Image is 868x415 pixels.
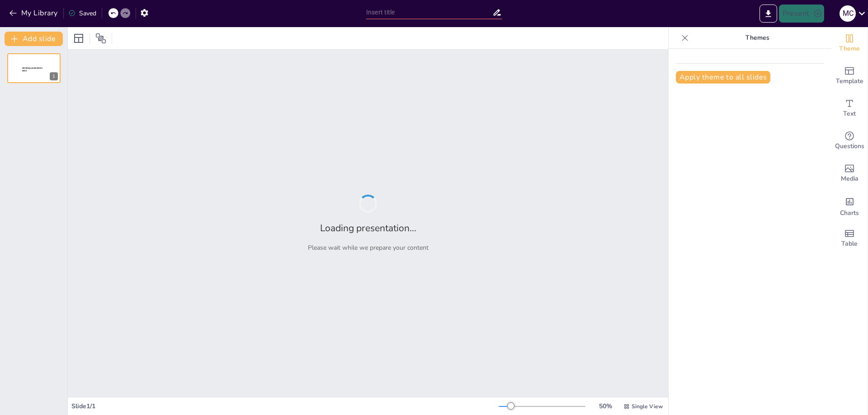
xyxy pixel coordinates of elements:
div: 50 % [594,402,616,410]
span: Text [843,109,856,119]
input: Insert title [366,6,492,19]
span: Table [841,239,858,249]
span: Position [95,33,106,44]
span: Single View [632,403,663,410]
button: Present [779,5,824,23]
span: Sendsteps presentation editor [22,67,42,72]
div: Get real-time input from your audience [831,125,868,157]
h2: Loading presentation... [320,222,416,234]
p: Themes [692,27,822,49]
span: Theme [839,44,860,54]
div: 1 [50,72,58,80]
div: Saved [68,9,96,18]
span: Template [836,76,863,86]
span: Media [841,174,859,184]
button: My Library [7,6,61,20]
button: M C [840,5,856,23]
span: Questions [835,141,864,151]
div: Add a table [831,222,868,255]
button: Add slide [5,32,63,46]
div: Layout [71,31,86,46]
div: Add text boxes [831,92,868,125]
div: Slide 1 / 1 [71,402,499,410]
div: M C [840,5,856,22]
div: Change the overall theme [831,27,868,60]
button: Apply theme to all slides [676,71,770,84]
div: 1 [7,53,61,83]
span: Charts [840,208,859,218]
div: Add images, graphics, shapes or video [831,157,868,190]
div: Add charts and graphs [831,190,868,222]
button: Export to PowerPoint [759,5,777,23]
div: Add ready made slides [831,60,868,92]
p: Please wait while we prepare your content [308,243,429,252]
